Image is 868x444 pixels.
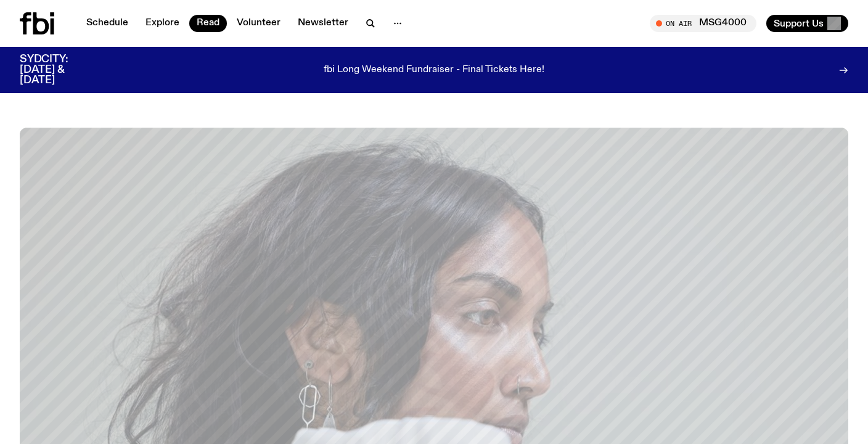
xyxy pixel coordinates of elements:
button: On AirMSG4000 [650,15,756,32]
span: Support Us [774,18,824,29]
a: Explore [138,15,187,32]
a: Newsletter [290,15,356,32]
a: Read [189,15,227,32]
button: Support Us [766,15,848,32]
p: fbi Long Weekend Fundraiser - Final Tickets Here! [324,65,544,76]
a: Schedule [79,15,136,32]
a: Volunteer [229,15,288,32]
h3: SYDCITY: [DATE] & [DATE] [20,54,99,86]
